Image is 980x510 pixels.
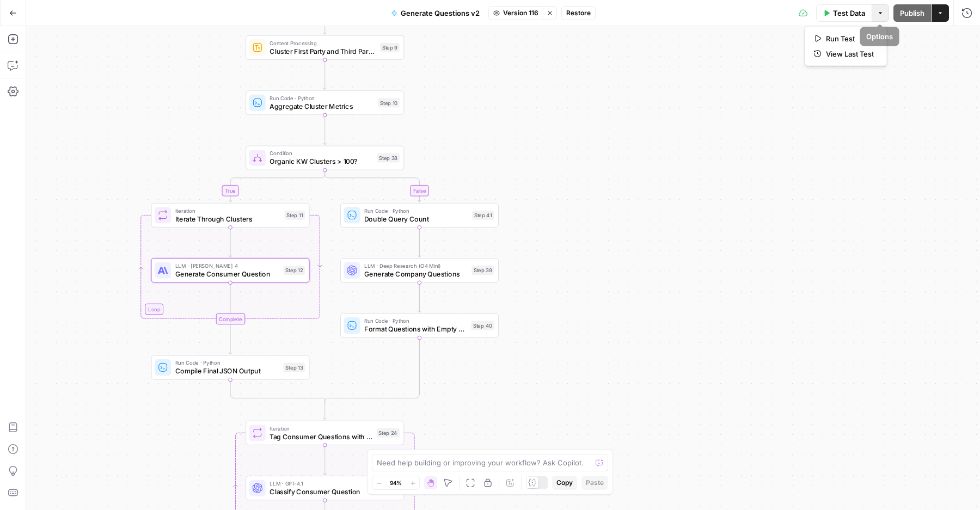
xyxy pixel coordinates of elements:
[229,228,232,257] g: Edge from step_11 to step_12
[269,156,373,167] span: Organic KW Clusters > 100?
[325,338,420,403] g: Edge from step_40 to step_38-conditional-end
[893,4,931,22] button: Publish
[175,366,280,376] span: Compile Final JSON Output
[390,478,402,487] span: 94%
[252,42,262,53] img: 14hgftugzlhicq6oh3k7w4rc46c1
[503,8,538,18] span: Version 116
[384,4,486,22] button: Generate Questions v2
[269,101,374,112] span: Aggregate Cluster Metrics
[364,213,468,224] span: Double Query Count
[229,170,325,202] g: Edge from step_38 to step_11
[151,314,310,325] div: Complete
[285,211,305,220] div: Step 11
[284,266,305,275] div: Step 12
[229,324,232,354] g: Edge from step_11-iteration-end to step_13
[246,90,404,115] div: Run Code · PythonAggregate Cluster MetricsStep 10
[556,478,573,488] span: Copy
[472,211,494,220] div: Step 41
[364,317,467,325] span: Run Code · Python
[471,321,494,330] div: Step 40
[826,48,874,59] span: View Last Test
[380,43,400,52] div: Step 9
[175,213,280,224] span: Iterate Through Clusters
[269,480,373,488] span: LLM · GPT-4.1
[175,359,280,367] span: Run Code · Python
[151,355,310,380] div: Run Code · PythonCompile Final JSON OutputStep 13
[586,478,604,488] span: Paste
[552,476,577,490] button: Copy
[323,445,327,475] g: Edge from step_24 to step_25
[323,60,327,89] g: Edge from step_9 to step_10
[323,5,327,34] g: Edge from step_18 to step_9
[471,266,494,275] div: Step 39
[246,35,404,60] div: Content ProcessingCluster First Party and Third Party KeywordsStep 9
[418,282,421,312] g: Edge from step_39 to step_40
[418,228,421,257] g: Edge from step_41 to step_39
[269,149,373,157] span: Condition
[340,258,499,282] div: LLM · Deep Research (O4 Mini)Generate Company QuestionsStep 39
[364,206,468,214] span: Run Code · Python
[488,6,543,20] button: Version 116
[833,8,865,19] span: Test Data
[377,153,400,163] div: Step 38
[561,6,596,20] button: Restore
[364,262,468,270] span: LLM · Deep Research (O4 Mini)
[230,380,325,403] g: Edge from step_13 to step_38-conditional-end
[269,46,376,57] span: Cluster First Party and Third Party Keywords
[816,4,872,22] button: Test Data
[151,258,310,282] div: LLM · [PERSON_NAME] 4Generate Consumer QuestionStep 12
[377,428,400,438] div: Step 24
[581,476,608,490] button: Paste
[826,33,874,44] span: Run Test
[566,8,591,18] span: Restore
[246,476,404,500] div: LLM · GPT-4.1Classify Consumer QuestionStep 25
[246,421,404,445] div: IterationTag Consumer Questions with AttributesStep 24
[364,324,467,334] span: Format Questions with Empty Metrics
[340,203,499,228] div: Run Code · PythonDouble Query CountStep 41
[401,8,480,19] span: Generate Questions v2
[323,115,327,144] g: Edge from step_10 to step_38
[269,487,373,497] span: Classify Consumer Question
[216,314,245,325] div: Complete
[246,146,404,170] div: ConditionOrganic KW Clusters > 100?Step 38
[151,203,310,228] div: LoopIterationIterate Through ClustersStep 11
[269,94,374,102] span: Run Code · Python
[269,424,372,432] span: Iteration
[340,314,499,338] div: Run Code · PythonFormat Questions with Empty MetricsStep 40
[269,39,376,47] span: Content Processing
[325,170,421,202] g: Edge from step_38 to step_41
[175,206,280,214] span: Iteration
[269,431,372,441] span: Tag Consumer Questions with Attributes
[364,269,468,279] span: Generate Company Questions
[175,269,280,279] span: Generate Consumer Question
[284,363,305,372] div: Step 13
[323,401,327,420] g: Edge from step_38-conditional-end to step_24
[378,98,399,107] div: Step 10
[175,262,280,270] span: LLM · [PERSON_NAME] 4
[900,8,924,19] span: Publish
